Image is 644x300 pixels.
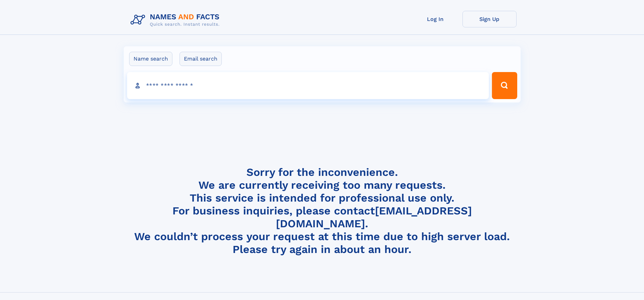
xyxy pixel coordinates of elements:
[129,52,172,66] label: Name search
[462,11,517,27] a: Sign Up
[408,11,462,27] a: Log In
[492,72,517,99] button: Search Button
[180,52,222,66] label: Email search
[128,11,225,29] img: Logo Names and Facts
[276,204,472,230] a: [EMAIL_ADDRESS][DOMAIN_NAME]
[128,166,517,256] h4: Sorry for the inconvenience. We are currently receiving too many requests. This service is intend...
[127,72,489,99] input: search input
